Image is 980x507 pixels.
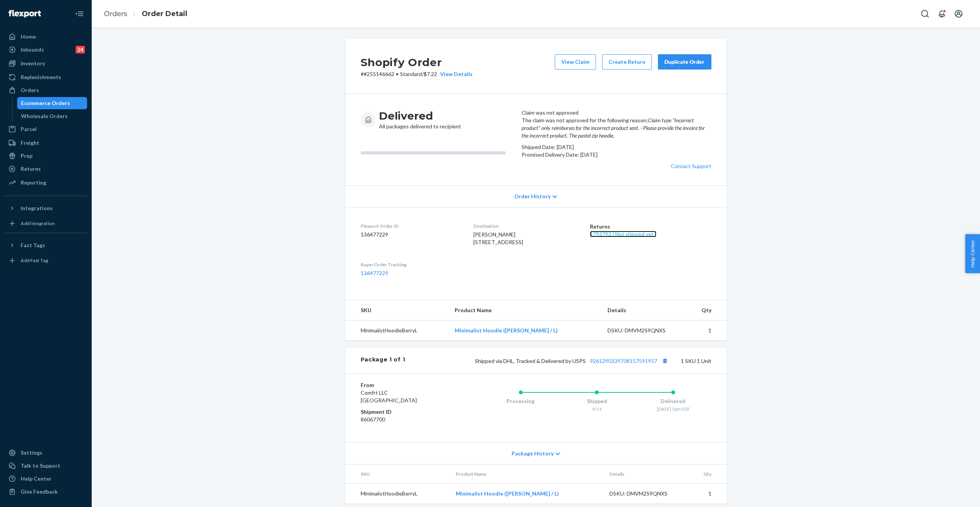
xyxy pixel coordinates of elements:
a: Order Detail [142,10,187,18]
button: Create Return [602,54,652,70]
div: DSKU: DMVM2S9QNXS [607,327,679,334]
div: Integrations [21,204,53,212]
div: 1 SKU 1 Unit [405,356,711,366]
div: Talk to Support [21,462,60,470]
dt: Shipment ID [361,408,452,416]
div: Returns [21,165,41,173]
a: Inventory [5,57,87,70]
ol: breadcrumbs [98,3,193,25]
span: Shipped via DHL, Tracked & Delivered by USPS [475,358,670,364]
a: 9261290339708157591957 [590,358,657,364]
dt: Buyer Order Tracking [361,261,461,268]
header: Claim was not approved [522,109,711,117]
a: Home [5,31,87,43]
a: Inbounds24 [5,44,87,56]
button: Open notifications [934,6,949,21]
button: Integrations [5,202,87,214]
a: Prep [5,150,87,162]
div: Shipped [559,397,635,405]
a: Minimalist Hoodie ([PERSON_NAME] / L) [455,327,558,334]
dt: Returns [590,223,711,230]
div: Orders [21,86,39,94]
p: The claim was not approved for the following reason: [522,117,711,139]
th: Details [603,465,687,484]
dt: From [361,381,452,389]
div: 9/11 [559,406,635,412]
a: Settings [5,447,87,459]
div: Fast Tags [21,241,45,249]
div: Processing [483,397,559,405]
button: Fast Tags [5,239,87,251]
td: MinimalistHoodieBerryL [345,321,449,341]
a: Parcel [5,123,87,135]
th: Details [601,300,685,321]
div: Home [21,33,36,40]
th: SKU [345,300,449,321]
div: Inventory [21,60,45,67]
div: 24 [76,46,85,53]
a: Ecommerce Orders [17,97,87,109]
td: MinimalistHoodieBerryL [345,484,450,504]
th: Product Name [450,465,604,484]
button: Close Navigation [72,6,87,21]
a: Orders [104,10,127,18]
a: Add Fast Tag [5,254,87,267]
div: Give Feedback [21,488,58,496]
dd: 136477229 [361,231,461,238]
span: Standard [400,71,422,77]
span: Order History [514,193,551,200]
div: Add Fast Tag [21,257,48,264]
a: Help Center [5,473,87,485]
span: [PERSON_NAME] [STREET_ADDRESS] [473,231,523,245]
th: SKU [345,465,450,484]
div: [DATE] 7pm EDT [635,406,711,412]
dt: Flexport Order ID [361,223,461,229]
button: Open Search Box [917,6,933,21]
th: Product Name [449,300,601,321]
a: Talk to Support [5,460,87,472]
div: DSKU: DMVM2S9QNXS [609,490,681,497]
th: Qty [687,465,727,484]
em: Claim type "Incorrect product" only reimburses for the incorrect product sent. - Please provide t... [522,117,705,139]
p: Promised Delivery Date: [DATE] [522,151,711,159]
div: Add Integration [21,220,55,227]
div: Parcel [21,125,37,133]
td: 1 [685,321,726,341]
div: Wholesale Orders [21,112,68,120]
button: Copy tracking number [660,356,670,366]
dt: Destination [473,223,578,229]
div: Replenishments [21,73,61,81]
a: Freight [5,137,87,149]
div: View Details [437,70,473,78]
button: Duplicate Order [658,54,711,70]
a: Minimalist Hoodie ([PERSON_NAME] / L) [456,490,559,497]
a: Replenishments [5,71,87,83]
div: Prep [21,152,32,160]
div: Freight [21,139,39,147]
div: Delivered [635,397,711,405]
dd: 86067700 [361,416,452,423]
div: Package 1 of 1 [361,356,405,366]
button: Open account menu [951,6,966,21]
h2: Shopify Order [361,54,473,70]
button: Help Center [965,234,980,273]
a: 1793792 ( Not shipped yet ) [590,231,656,237]
p: Shipped Date: [DATE] [522,143,711,151]
div: All packages delivered to recipient [379,109,461,130]
a: Contact Support [671,163,711,169]
p: # #255146662 / $7.22 [361,70,473,78]
div: Help Center [21,475,52,483]
button: View Claim [555,54,596,70]
td: 1 [687,484,727,504]
div: Reporting [21,179,46,186]
div: Ecommerce Orders [21,99,70,107]
a: Orders [5,84,87,96]
img: Flexport logo [8,10,41,18]
div: Inbounds [21,46,44,53]
a: Wholesale Orders [17,110,87,122]
div: Settings [21,449,42,457]
a: Add Integration [5,217,87,230]
th: Qty [685,300,726,321]
span: Package History [512,450,554,457]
